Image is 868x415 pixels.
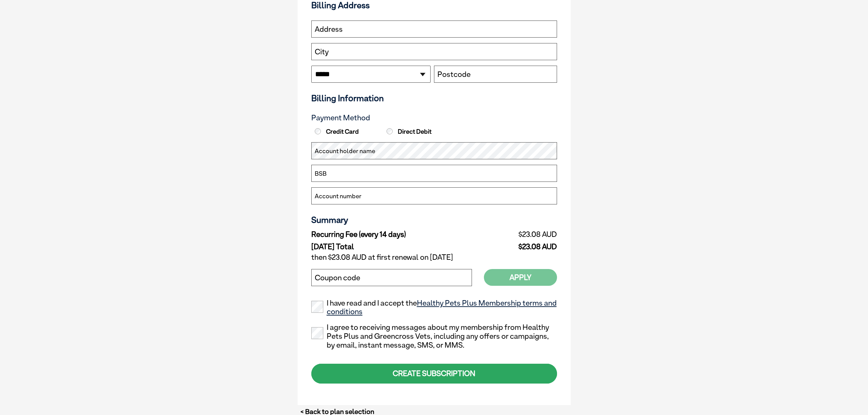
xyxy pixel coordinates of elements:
label: Account number [315,192,362,201]
td: [DATE] Total [311,241,485,251]
td: Recurring Fee (every 14 days) [311,228,485,241]
input: I have read and I accept theHealthy Pets Plus Membership terms and conditions [311,301,323,313]
label: Credit Card [313,128,383,135]
a: Healthy Pets Plus Membership terms and conditions [327,298,557,316]
td: then $23.08 AUD at first renewal on [DATE] [311,251,557,264]
h3: Payment Method [311,113,557,122]
label: BSB [315,169,327,178]
label: Direct Debit [385,128,455,135]
td: $23.08 AUD [484,228,557,241]
label: Account holder name [315,147,375,156]
label: I have read and I accept the [311,299,557,317]
h3: Billing Information [311,93,557,103]
button: Apply [484,269,557,286]
div: CREATE SUBSCRIPTION [311,364,557,383]
input: Direct Debit [386,128,393,134]
h3: Summary [311,215,557,225]
input: I agree to receiving messages about my membership from Healthy Pets Plus and Greencross Vets, inc... [311,327,323,339]
label: Coupon code [315,273,360,282]
label: Address [315,25,343,34]
label: Postcode [437,70,471,79]
input: Credit Card [315,128,321,134]
label: City [315,48,329,56]
td: $23.08 AUD [484,241,557,251]
label: I agree to receiving messages about my membership from Healthy Pets Plus and Greencross Vets, inc... [311,323,557,349]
